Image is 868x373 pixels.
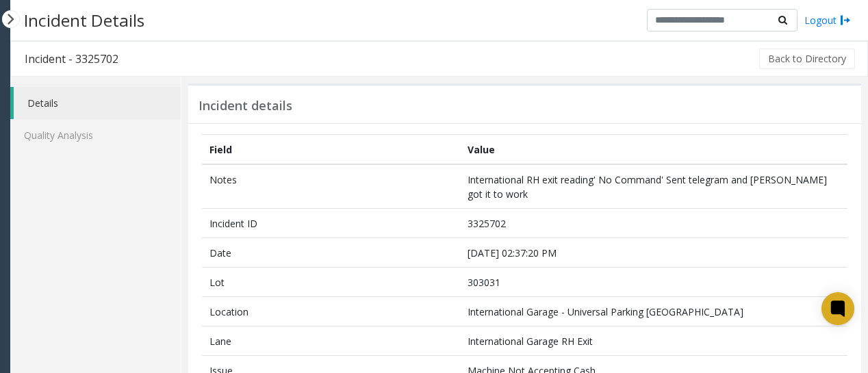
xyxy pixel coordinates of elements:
td: International Garage - Universal Parking [GEOGRAPHIC_DATA] [460,297,847,326]
td: 303031 [460,268,847,297]
button: Back to Directory [759,49,855,69]
td: International Garage RH Exit [460,326,847,356]
td: Incident ID [202,209,460,238]
td: Lane [202,326,460,356]
td: International RH exit reading' No Command' Sent telegram and [PERSON_NAME] got it to work [460,164,847,209]
td: 3325702 [460,209,847,238]
td: Location [202,297,460,326]
th: Field [202,135,460,165]
th: Value [460,135,847,165]
a: Quality Analysis [10,119,181,151]
h3: Incident - 3325702 [11,43,132,75]
img: logout [840,13,851,27]
td: Date [202,238,460,268]
td: [DATE] 02:37:20 PM [460,238,847,268]
h3: Incident Details [17,3,151,37]
h3: Incident details [199,99,292,114]
a: Details [14,87,181,119]
td: Lot [202,268,460,297]
a: Logout [804,13,851,27]
td: Notes [202,164,460,209]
